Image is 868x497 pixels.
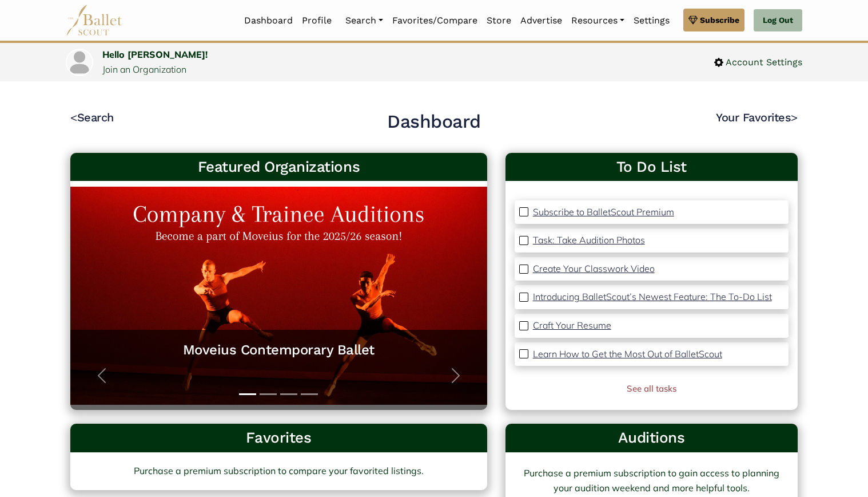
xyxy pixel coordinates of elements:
a: Account Settings [714,55,802,70]
a: Log Out [754,9,802,32]
p: Learn How to Get the Most Out of BalletScout [533,348,722,360]
a: See all tasks [627,383,676,394]
img: gem.svg [688,14,698,26]
h3: Favorites [79,428,478,448]
a: Purchase a premium subscription to compare your favorited listings. [70,452,487,490]
a: Search [341,9,388,33]
a: Hello [PERSON_NAME]! [102,49,208,60]
a: Join an Organization [102,64,186,75]
p: Introducing BalletScout’s Newest Feature: The To-Do List [533,291,772,302]
a: Advertise [516,9,567,33]
p: Create Your Classwork Video [533,263,655,274]
p: Subscribe to BalletScout Premium [533,206,674,218]
span: Account Settings [723,55,802,70]
a: Resources [567,9,629,33]
a: <Search [70,111,114,124]
a: Dashboard [240,9,297,33]
button: Slide 3 [280,388,297,401]
a: Craft Your Resume [533,318,611,333]
button: Slide 1 [239,388,256,401]
a: Profile [297,9,336,33]
a: Favorites/Compare [388,9,482,33]
a: Store [482,9,516,33]
a: Subscribe [683,9,744,31]
a: Purchase a premium subscription to gain access to planning your audition weekend and more helpful... [524,467,779,494]
a: Create Your Classwork Video [533,262,655,277]
code: < [70,110,77,124]
h3: Auditions [515,428,789,448]
a: Learn How to Get the Most Out of BalletScout [533,347,722,362]
span: Subscribe [700,14,739,26]
a: To Do List [515,157,789,177]
a: Moveius Contemporary Ballet [82,341,476,359]
button: Slide 4 [301,388,318,401]
a: Settings [629,9,674,33]
p: Craft Your Resume [533,319,611,331]
a: Task: Take Audition Photos [533,233,645,248]
img: profile picture [67,50,92,75]
a: Introducing BalletScout’s Newest Feature: The To-Do List [533,290,772,305]
p: Task: Take Audition Photos [533,234,645,246]
h2: Dashboard [387,110,481,134]
code: > [791,110,798,124]
a: Your Favorites [716,111,798,124]
h3: Featured Organizations [79,157,478,177]
button: Slide 2 [260,388,277,401]
a: Subscribe to BalletScout Premium [533,205,674,220]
